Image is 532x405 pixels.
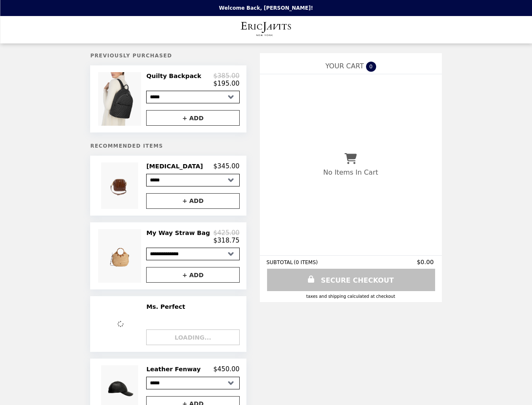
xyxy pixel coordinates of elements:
h5: Recommended Items [90,143,246,149]
p: $345.00 [214,162,240,170]
h5: Previously Purchased [90,53,246,59]
select: Select a product variant [146,91,239,103]
p: $425.00 [214,229,240,237]
button: + ADD [146,110,239,126]
h2: Ms. Perfect [146,303,188,310]
img: Brand Logo [240,21,292,38]
img: Quilty Backpack [98,72,143,126]
button: + ADD [146,193,239,209]
select: Select a product variant [146,174,239,186]
select: Select a product variant [146,377,239,389]
img: Alli [101,162,140,208]
button: + ADD [146,267,239,283]
select: Select a product variant [146,248,239,260]
p: $450.00 [214,365,240,373]
span: 0 [366,62,376,72]
p: No Items In Cart [323,168,378,176]
h2: My Way Straw Bag [146,229,213,237]
span: YOUR CART [325,62,364,70]
p: Welcome Back, [PERSON_NAME]! [219,5,313,11]
span: ( 0 ITEMS ) [294,259,318,265]
img: My Way Straw Bag [98,229,143,283]
h2: Leather Fenway [146,365,204,373]
p: $385.00 [214,72,240,80]
div: Taxes and Shipping calculated at checkout [267,294,435,299]
p: $195.00 [214,80,240,87]
h2: Quilty Backpack [146,72,205,80]
span: SUBTOTAL [267,259,294,265]
h2: [MEDICAL_DATA] [146,162,206,170]
span: $0.00 [417,259,435,265]
p: $318.75 [214,237,240,244]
